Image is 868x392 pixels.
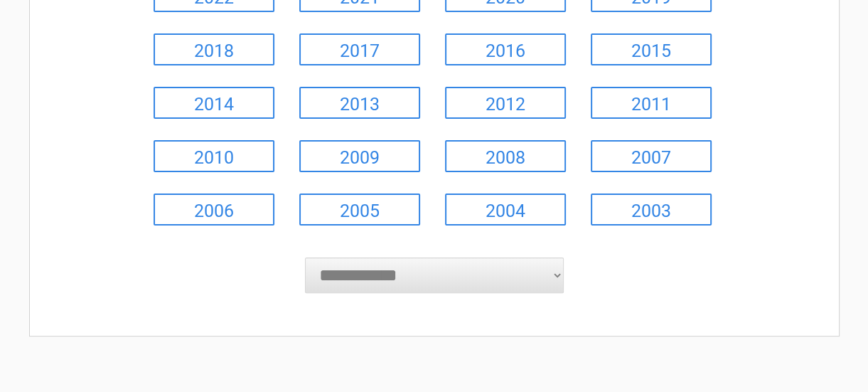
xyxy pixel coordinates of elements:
[299,87,420,119] a: 2013
[591,87,712,119] a: 2011
[445,87,566,119] a: 2012
[154,194,274,226] a: 2006
[445,194,566,226] a: 2004
[154,33,274,65] a: 2018
[299,140,420,172] a: 2009
[591,33,712,65] a: 2015
[154,87,274,119] a: 2014
[154,140,274,172] a: 2010
[445,33,566,65] a: 2016
[591,194,712,226] a: 2003
[299,33,420,65] a: 2017
[445,140,566,172] a: 2008
[591,140,712,172] a: 2007
[299,194,420,226] a: 2005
